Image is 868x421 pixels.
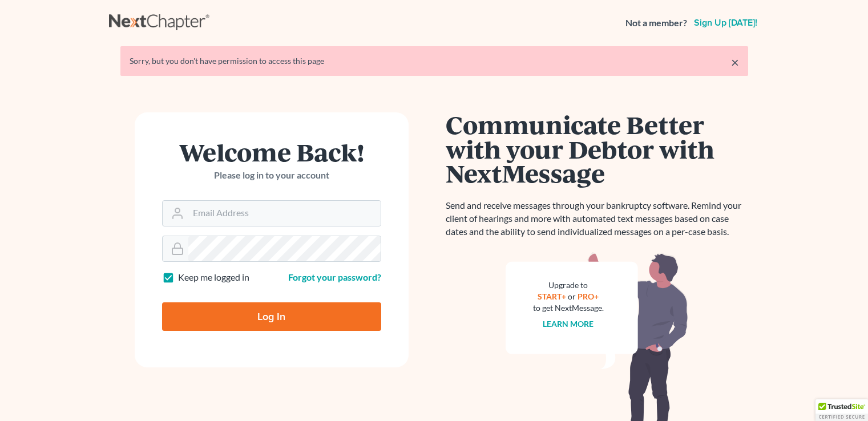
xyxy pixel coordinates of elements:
a: Learn more [543,319,594,329]
input: Email Address [188,201,381,226]
p: Send and receive messages through your bankruptcy software. Remind your client of hearings and mo... [446,199,748,238]
div: TrustedSite Certified [815,399,868,421]
h1: Welcome Back! [162,140,381,164]
strong: Not a member? [625,17,687,30]
span: or [568,292,576,301]
a: Sign up [DATE]! [692,18,760,27]
div: to get NextMessage. [533,302,604,314]
div: Upgrade to [533,280,604,291]
div: Sorry, but you don't have permission to access this page [130,55,739,67]
a: START+ [538,292,566,301]
label: Keep me logged in [178,271,249,284]
input: Log In [162,302,381,331]
h1: Communicate Better with your Debtor with NextMessage [446,112,748,185]
p: Please log in to your account [162,169,381,182]
a: PRO+ [578,292,599,301]
a: Forgot your password? [288,272,381,282]
a: × [731,55,739,69]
